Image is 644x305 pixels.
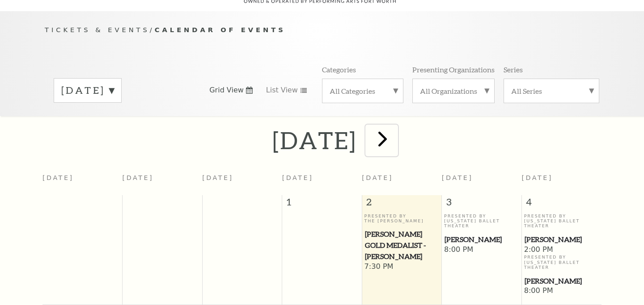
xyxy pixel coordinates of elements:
label: All Categories [330,86,396,96]
label: [DATE] [61,84,114,97]
span: [DATE] [282,174,314,181]
p: Presented By [US_STATE] Ballet Theater [444,213,519,229]
p: Presented By The [PERSON_NAME] [364,213,440,224]
span: [DATE] [362,174,393,181]
span: 3 [442,195,521,213]
span: Tickets & Events [45,26,150,33]
span: 8:00 PM [524,286,600,296]
span: Grid View [209,85,244,95]
p: Series [504,65,523,74]
th: [DATE] [202,169,282,195]
span: [DATE] [521,174,553,181]
label: All Series [511,86,592,96]
span: Calendar of Events [155,26,286,33]
span: 2:00 PM [524,245,600,255]
span: [DATE] [442,174,473,181]
th: [DATE] [123,169,203,195]
span: 8:00 PM [444,245,519,255]
span: [PERSON_NAME] Gold Medalist - [PERSON_NAME] [365,229,439,262]
p: Presenting Organizations [412,65,495,74]
span: [PERSON_NAME] [525,276,599,287]
p: Presented By [US_STATE] Ballet Theater [524,255,600,270]
th: [DATE] [42,169,123,195]
h2: [DATE] [272,126,357,155]
span: [PERSON_NAME] [445,234,519,245]
span: [PERSON_NAME] [525,234,599,245]
p: Presented By [US_STATE] Ballet Theater [524,213,600,229]
p: Categories [322,65,356,74]
span: List View [266,85,298,95]
span: 4 [522,195,602,213]
span: 1 [282,195,362,213]
p: / [45,25,599,36]
button: next [365,125,398,156]
label: All Organizations [420,86,487,96]
span: 2 [362,195,442,213]
span: 7:30 PM [364,262,440,272]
